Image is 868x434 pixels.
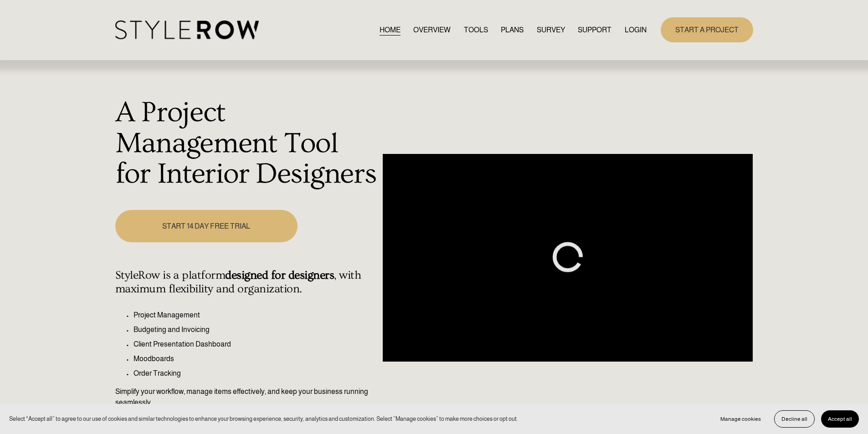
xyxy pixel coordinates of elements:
[134,368,378,379] p: Order Tracking
[115,269,378,296] h4: StyleRow is a platform , with maximum flexibility and organization.
[537,24,565,36] a: SURVEY
[134,310,378,321] p: Project Management
[115,386,378,408] p: Simplify your workflow, manage items effectively, and keep your business running seamlessly.
[714,410,768,428] button: Manage cookies
[464,24,488,36] a: TOOLS
[134,353,378,364] p: Moodboards
[828,416,852,422] span: Accept all
[380,24,401,36] a: HOME
[134,339,378,350] p: Client Presentation Dashboard
[225,269,334,282] strong: designed for designers
[115,210,298,242] a: START 14 DAY FREE TRIAL
[821,410,859,428] button: Accept all
[625,24,647,36] a: LOGIN
[134,324,378,335] p: Budgeting and Invoicing
[774,410,815,428] button: Decline all
[9,414,518,423] p: Select “Accept all” to agree to our use of cookies and similar technologies to enhance your brows...
[720,416,761,422] span: Manage cookies
[501,24,524,36] a: PLANS
[781,416,807,422] span: Decline all
[578,24,611,36] a: folder dropdown
[115,20,259,39] img: StyleRow
[661,17,753,42] a: START A PROJECT
[115,97,378,190] h1: A Project Management Tool for Interior Designers
[578,25,611,36] span: SUPPORT
[413,24,451,36] a: OVERVIEW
